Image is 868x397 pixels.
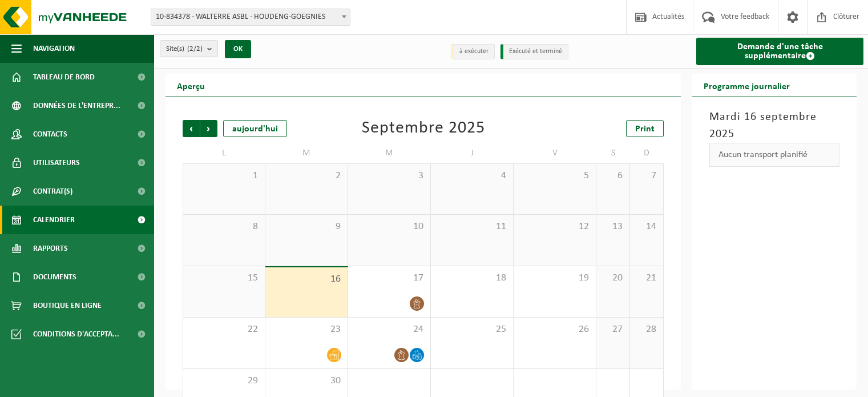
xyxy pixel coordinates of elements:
[271,273,342,286] span: 16
[354,170,425,182] span: 3
[602,323,624,336] span: 27
[183,120,200,137] span: Précédent
[354,323,425,336] span: 24
[33,263,76,291] span: Documents
[165,74,216,97] h2: Aperçu
[636,220,657,233] span: 14
[271,323,342,336] span: 23
[33,234,68,263] span: Rapports
[354,220,425,233] span: 10
[630,143,664,163] td: D
[709,109,839,143] h3: Mardi 16 septembre 2025
[431,143,514,163] td: J
[33,206,75,234] span: Calendrier
[189,220,259,233] span: 8
[519,272,590,284] span: 19
[437,170,507,182] span: 4
[33,63,95,91] span: Tableau de bord
[271,375,342,387] span: 30
[166,41,203,58] span: Site(s)
[183,143,265,163] td: L
[626,120,664,137] a: Print
[189,323,259,336] span: 22
[271,220,342,233] span: 9
[33,149,80,177] span: Utilisateurs
[437,220,507,233] span: 11
[636,323,657,336] span: 28
[189,375,259,387] span: 29
[33,320,119,348] span: Conditions d'accepta...
[33,120,67,149] span: Contacts
[362,120,485,137] div: Septembre 2025
[160,40,218,57] button: Site(s)(2/2)
[636,272,657,284] span: 21
[437,272,507,284] span: 18
[189,272,259,284] span: 15
[602,272,624,284] span: 20
[709,143,839,167] div: Aucun transport planifié
[500,44,568,59] li: Exécuté et terminé
[348,143,431,163] td: M
[189,170,259,182] span: 1
[265,143,348,163] td: M
[200,120,217,137] span: Suivant
[519,170,590,182] span: 5
[223,120,287,137] div: aujourd'hui
[225,40,251,58] button: OK
[151,9,350,26] span: 10-834378 - WALTERRE ASBL - HOUDENG-GOEGNIES
[354,272,425,284] span: 17
[33,34,75,63] span: Navigation
[636,170,657,182] span: 7
[519,323,590,336] span: 26
[519,220,590,233] span: 12
[33,291,102,320] span: Boutique en ligne
[602,220,624,233] span: 13
[596,143,630,163] td: S
[635,125,655,134] span: Print
[696,38,863,65] a: Demande d'une tâche supplémentaire
[271,170,342,182] span: 2
[451,44,495,59] li: à exécuter
[151,9,350,25] span: 10-834378 - WALTERRE ASBL - HOUDENG-GOEGNIES
[514,143,596,163] td: V
[437,323,507,336] span: 25
[33,91,120,120] span: Données de l'entrepr...
[602,170,624,182] span: 6
[187,45,203,53] count: (2/2)
[33,177,72,206] span: Contrat(s)
[692,74,801,97] h2: Programme journalier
